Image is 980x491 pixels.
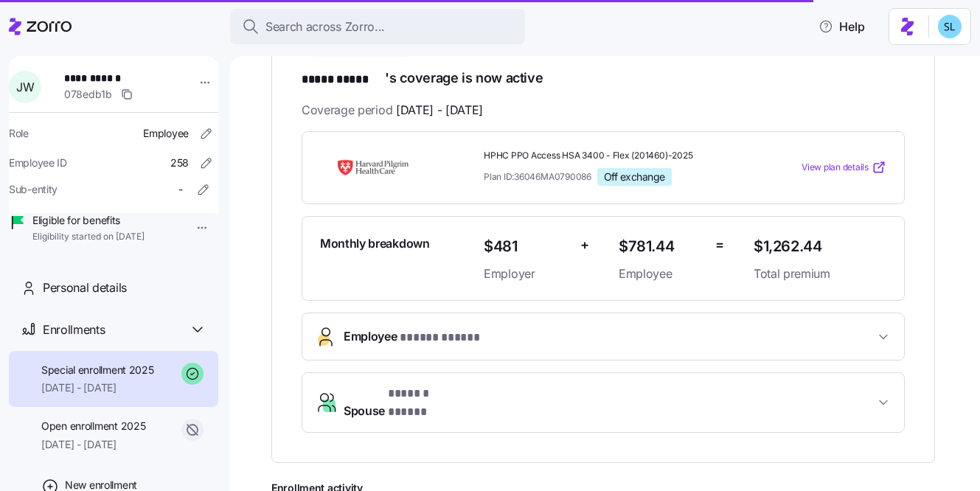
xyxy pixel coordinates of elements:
[754,265,886,283] span: Total premium
[715,234,724,256] span: =
[604,170,665,184] span: Off exchange
[41,380,154,395] span: [DATE] - [DATE]
[32,213,145,228] span: Eligible for benefits
[619,265,703,283] span: Employee
[396,101,483,119] span: [DATE] - [DATE]
[43,279,127,297] span: Personal details
[178,182,183,197] span: -
[302,69,905,89] h1: 's coverage is now active
[320,150,426,184] img: Harvard Pilgrim Health Care
[484,265,569,283] span: Employer
[807,12,877,41] button: Help
[580,234,589,256] span: +
[9,156,67,170] span: Employee ID
[802,161,869,175] span: View plan details
[41,363,154,377] span: Special enrollment 2025
[32,231,145,243] span: Eligibility started on [DATE]
[302,101,483,119] span: Coverage period
[9,126,29,141] span: Role
[344,385,460,420] span: Spouse
[230,9,525,44] button: Search across Zorro...
[41,437,145,452] span: [DATE] - [DATE]
[619,234,703,259] span: $781.44
[484,170,591,183] span: Plan ID: 36046MA0790086
[143,126,189,141] span: Employee
[484,234,569,259] span: $481
[484,150,742,162] span: HPHC PPO Access HSA 3400 - Flex (201460)-2025
[41,419,145,433] span: Open enrollment 2025
[819,18,865,35] span: Help
[320,234,430,253] span: Monthly breakdown
[64,87,112,102] span: 078edb1b
[170,156,189,170] span: 258
[344,327,490,347] span: Employee
[43,321,105,339] span: Enrollments
[9,182,58,197] span: Sub-entity
[265,18,385,36] span: Search across Zorro...
[16,81,34,93] span: J W
[938,15,962,38] img: 7c620d928e46699fcfb78cede4daf1d1
[802,160,886,175] a: View plan details
[754,234,886,259] span: $1,262.44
